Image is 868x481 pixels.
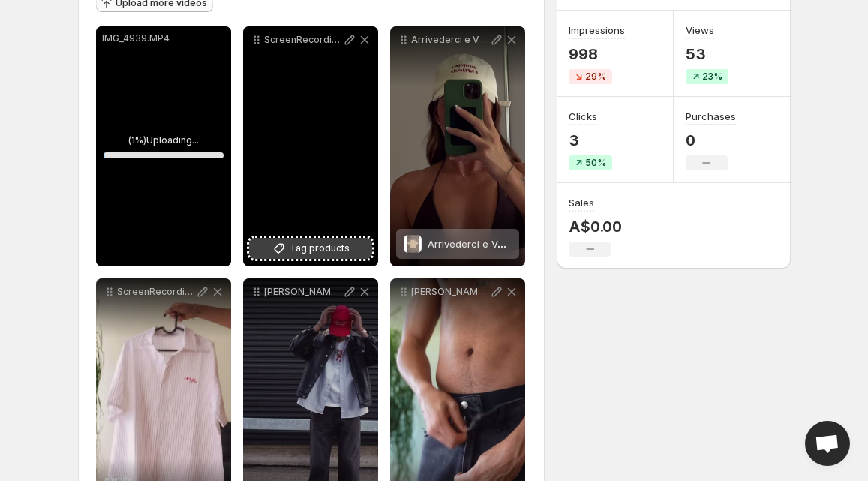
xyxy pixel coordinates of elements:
[102,32,225,44] p: IMG_4939.MP4
[411,286,489,298] p: [PERSON_NAME] [PERSON_NAME] Tee
[243,26,378,266] div: ScreenRecording_[DATE] 18Tag products
[686,45,728,63] p: 53
[428,238,597,250] span: Arrivederci e Vaffanculo Box T-Shirt
[569,218,622,236] p: A$0.00
[702,71,722,83] span: 23%
[290,241,350,256] span: Tag products
[569,23,625,38] h3: Impressions
[569,131,612,149] p: 3
[585,157,606,169] span: 50%
[264,286,342,298] p: [PERSON_NAME] [PERSON_NAME] Tee
[390,26,525,266] div: Arrivederci e Vaffanculo!Arrivederci e Vaffanculo Box T-ShirtArrivederci e Vaffanculo Box T-Shirt
[569,109,597,124] h3: Clicks
[411,34,489,46] p: Arrivederci e Vaffanculo!
[569,45,625,63] p: 998
[569,195,594,210] h3: Sales
[264,34,342,46] p: ScreenRecording_[DATE] 18
[805,421,850,466] a: Open chat
[249,238,372,259] button: Tag products
[686,131,736,149] p: 0
[585,71,606,83] span: 29%
[686,23,714,38] h3: Views
[117,286,195,298] p: ScreenRecording_[DATE] 15-09-02_1
[686,109,736,124] h3: Purchases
